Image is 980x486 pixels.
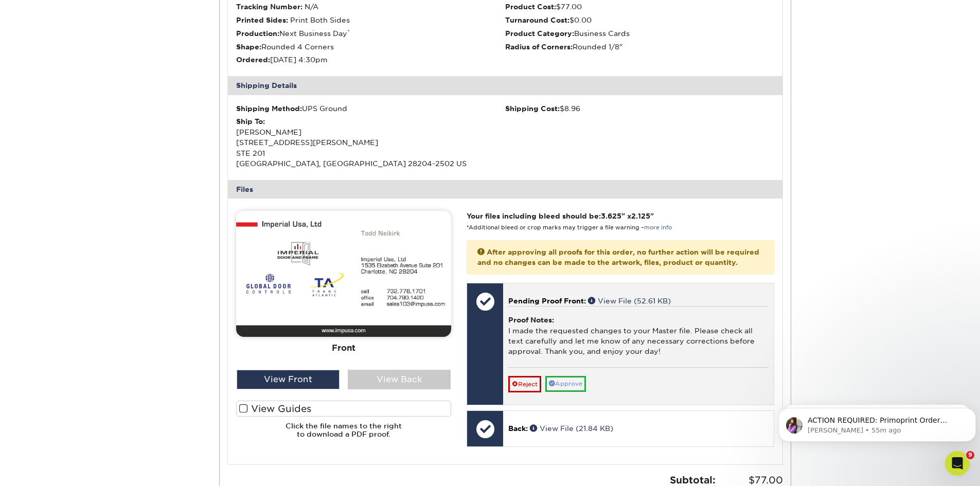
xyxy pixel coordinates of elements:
strong: Shipping Cost: [505,104,560,113]
span: Back: [508,424,528,433]
strong: After approving all proofs for this order, no further action will be required and no changes can ... [477,248,759,266]
span: 9 [966,451,974,459]
h6: Click the file names to the right to download a PDF proof. [236,422,451,447]
div: [PERSON_NAME] [STREET_ADDRESS][PERSON_NAME] STE 201 [GEOGRAPHIC_DATA], [GEOGRAPHIC_DATA] 28204-25... [236,116,505,169]
a: View File (52.61 KB) [588,297,671,305]
strong: Ordered: [236,56,270,64]
small: *Additional bleed or crop marks may trigger a file warning – [467,224,672,231]
a: View File (21.84 KB) [530,424,613,433]
li: Next Business Day [236,28,505,39]
strong: Your files including bleed should be: " x " [467,212,654,220]
strong: Shape: [236,43,261,51]
a: Reject [508,376,541,392]
strong: Ship To: [236,117,265,125]
strong: Production: [236,29,279,38]
span: Pending Proof Front: [508,297,586,305]
div: View Back [348,370,451,389]
li: Rounded 1/8" [505,42,774,52]
li: Business Cards [505,28,774,39]
li: [DATE] 4:30pm [236,55,505,65]
div: UPS Ground [236,103,505,114]
strong: Proof Notes: [508,316,554,324]
div: Shipping Details [228,76,782,95]
div: I made the requested changes to your Master file. Please check all text carefully and let me know... [508,306,768,367]
span: 2.125 [631,212,650,220]
a: more info [644,224,672,231]
strong: Radius of Corners: [505,43,573,51]
strong: Product Category: [505,29,574,38]
iframe: Intercom live chat [945,451,970,476]
div: $8.96 [505,103,774,114]
iframe: Intercom notifications message [774,386,980,458]
strong: Shipping Method: [236,104,302,113]
div: Front [236,337,451,359]
div: Files [228,180,782,199]
strong: Product Cost: [505,3,556,11]
a: Approve [545,376,586,392]
div: View Front [237,370,340,389]
strong: Subtotal: [670,474,716,485]
span: 3.625 [601,212,621,220]
li: Rounded 4 Corners [236,42,505,52]
strong: Turnaround Cost: [505,16,569,24]
strong: Tracking Number: [236,3,302,11]
label: View Guides [236,401,451,417]
strong: Printed Sides: [236,16,288,24]
li: $0.00 [505,15,774,25]
li: $77.00 [505,2,774,12]
span: N/A [305,3,318,11]
span: Print Both Sides [290,16,350,24]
